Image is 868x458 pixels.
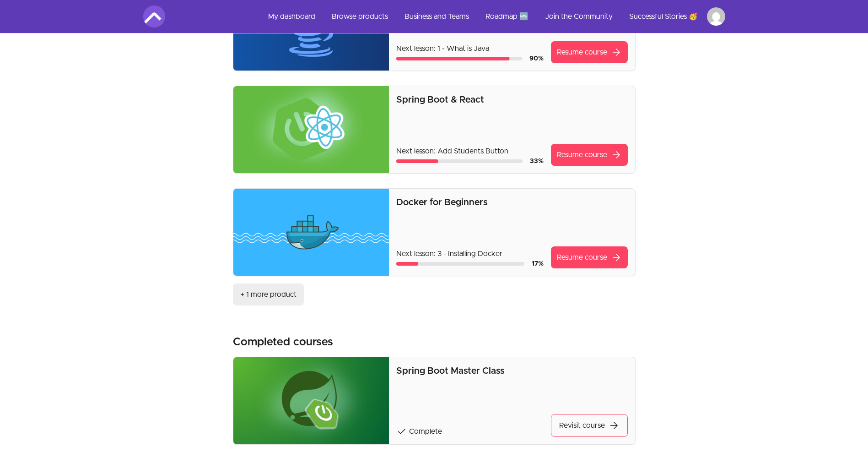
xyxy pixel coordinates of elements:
[396,43,543,54] p: Next lesson: 1 - What is Java
[396,426,407,437] span: check
[611,149,622,160] span: arrow_forward
[551,246,628,268] a: Resume coursearrow_forward
[532,261,544,267] span: 17 %
[396,93,627,106] p: Spring Boot & React
[396,57,522,60] div: Course progress
[233,357,389,444] img: Product image for Spring Boot Master Class
[396,196,627,209] p: Docker for Beginners
[529,55,544,62] span: 90 %
[396,159,522,163] div: Course progress
[707,7,725,26] img: Profile image for San Tol
[409,428,442,435] span: Complete
[396,262,524,266] div: Course progress
[551,41,628,63] a: Resume coursearrow_forward
[530,158,544,164] span: 33 %
[478,5,536,27] a: Roadmap 🆕
[622,5,705,27] a: Successful Stories 🥳
[396,248,543,259] p: Next lesson: 3 - Installing Docker
[396,365,627,377] p: Spring Boot Master Class
[551,144,628,166] a: Resume coursearrow_forward
[261,5,323,27] a: My dashboard
[551,414,628,437] a: Revisit coursearrow_forward
[609,420,620,431] span: arrow_forward
[233,86,389,173] img: Product image for Spring Boot & React
[233,284,304,305] a: + 1 more product
[397,5,476,27] a: Business and Teams
[611,47,622,58] span: arrow_forward
[611,252,622,263] span: arrow_forward
[233,335,333,349] h3: Completed courses
[143,5,165,27] img: Amigoscode logo
[324,5,395,27] a: Browse products
[538,5,620,27] a: Join the Community
[396,146,543,157] p: Next lesson: Add Students Button
[261,5,725,27] nav: Main
[233,189,389,276] img: Product image for Docker for Beginners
